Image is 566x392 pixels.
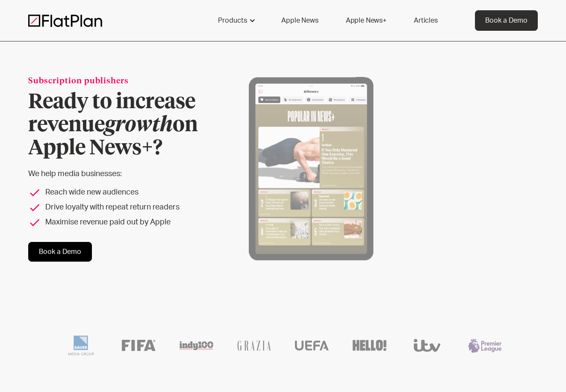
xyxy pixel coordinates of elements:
[404,10,448,31] a: Articles
[475,10,538,31] a: Book a Demo
[28,217,211,228] li: Maximise revenue paid out by Apple
[28,168,211,180] p: We help media businesses:
[105,115,173,136] em: growth
[28,242,92,262] a: Book a Demo
[336,10,397,31] a: Apple News+
[271,10,328,31] a: Apple News
[485,15,528,26] div: Book a Demo
[28,91,211,160] h1: Ready to increase revenue on Apple News+?
[208,10,264,31] div: Products
[28,76,211,87] div: Subscription publishers
[218,15,247,26] div: Products
[28,187,211,198] li: Reach wide new audiences
[28,202,211,213] li: Drive loyalty with repeat return readers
